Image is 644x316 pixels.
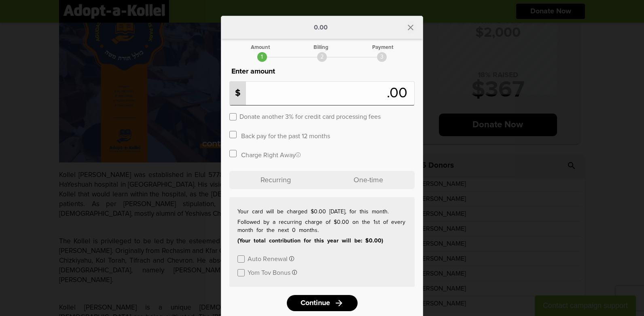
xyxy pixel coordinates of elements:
i: arrow_forward [334,298,344,308]
div: Amount [251,45,270,50]
p: Followed by a recurring charge of $0.00 on the 1st of every month for the next 0 months. [237,218,407,234]
span: .00 [387,86,411,101]
p: Enter amount [229,66,415,77]
button: Auto Renewal [248,255,294,262]
div: 3 [377,52,387,62]
label: Yom Tov Bonus [248,268,290,276]
p: Recurring [229,171,322,189]
label: Donate another 3% for credit card processing fees [239,112,381,120]
label: Auto Renewal [248,255,288,262]
label: Charge Right Away [241,151,301,158]
p: Your card will be charged $0.00 [DATE], for this month. [237,208,407,216]
a: Continuearrow_forward [287,295,358,311]
p: 0.00 [314,24,328,31]
button: Yom Tov Bonus [248,268,297,276]
span: Continue [301,299,330,307]
div: Billing [314,45,328,50]
p: (Your total contribution for this year will be: $0.00) [237,237,407,245]
div: 1 [257,52,267,62]
p: One-time [322,171,415,189]
div: Payment [372,45,393,50]
div: 2 [317,52,327,62]
p: $ [230,82,246,105]
label: Back pay for the past 12 months [241,132,330,139]
i: close [406,23,415,32]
